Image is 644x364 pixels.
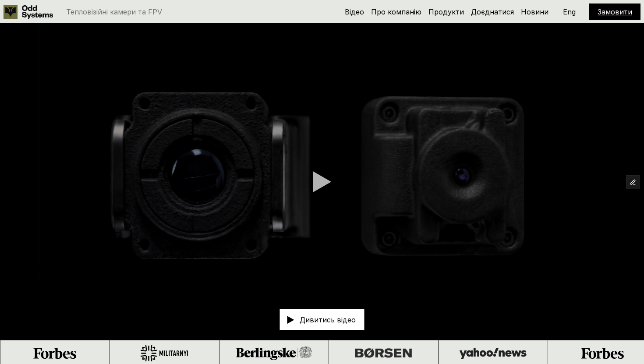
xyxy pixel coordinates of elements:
a: Замовити [598,7,632,16]
p: Eng [563,8,576,15]
a: Новини [521,7,548,16]
a: Доєднатися [471,7,514,16]
a: Відео [345,7,364,16]
p: Тепловізійні камери та FPV [66,8,162,15]
button: Edit Framer Content [626,176,640,189]
a: Про компанію [371,7,421,16]
a: Продукти [428,7,464,16]
p: Дивитись відео [300,316,356,323]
